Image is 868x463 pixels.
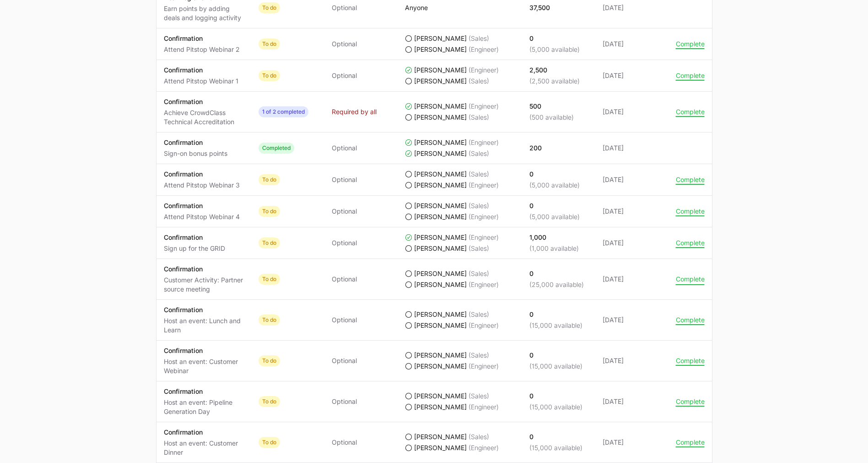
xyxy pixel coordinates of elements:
[414,402,467,412] span: [PERSON_NAME]
[529,113,574,122] p: (500 available)
[603,397,661,406] span: [DATE]
[164,66,238,75] p: Confirmation
[414,310,467,319] span: [PERSON_NAME]
[469,138,499,147] span: (Engineer)
[676,275,705,283] button: Complete
[529,181,580,190] p: (5,000 available)
[164,244,225,253] p: Sign up for the GRID
[164,387,244,396] p: Confirmation
[529,402,582,412] p: (15,000 available)
[414,391,467,401] span: [PERSON_NAME]
[529,443,582,452] p: (15,000 available)
[676,397,705,406] button: Complete
[414,351,467,360] span: [PERSON_NAME]
[164,149,227,158] p: Sign-on bonus points
[164,97,244,106] p: Confirmation
[164,439,244,457] p: Host an event: Customer Dinner
[676,207,705,215] button: Complete
[469,45,499,54] span: (Engineer)
[164,77,238,86] p: Attend Pitstop Webinar 1
[164,138,227,147] p: Confirmation
[332,71,357,80] span: Optional
[164,233,225,242] p: Confirmation
[332,3,357,12] span: Optional
[676,239,705,247] button: Complete
[529,45,580,54] p: (5,000 available)
[529,3,550,12] p: 37,500
[414,66,467,75] span: [PERSON_NAME]
[529,391,582,401] p: 0
[603,356,661,365] span: [DATE]
[676,72,705,80] button: Complete
[469,443,499,452] span: (Engineer)
[469,362,499,371] span: (Engineer)
[164,398,244,416] p: Host an event: Pipeline Generation Day
[405,3,428,12] p: Anyone
[469,351,489,360] span: (Sales)
[164,305,244,314] p: Confirmation
[332,107,377,116] span: Required by all
[529,34,580,43] p: 0
[469,77,489,86] span: (Sales)
[603,39,661,49] span: [DATE]
[164,108,244,127] p: Achieve CrowdClass Technical Accreditation
[469,244,489,253] span: (Sales)
[603,438,661,447] span: [DATE]
[469,233,499,242] span: (Engineer)
[164,357,244,375] p: Host an event: Customer Webinar
[414,212,467,221] span: [PERSON_NAME]
[164,212,240,221] p: Attend Pitstop Webinar 4
[469,181,499,190] span: (Engineer)
[332,207,357,216] span: Optional
[414,170,467,179] span: [PERSON_NAME]
[332,275,357,284] span: Optional
[414,138,467,147] span: [PERSON_NAME]
[414,280,467,289] span: [PERSON_NAME]
[164,201,240,210] p: Confirmation
[469,402,499,412] span: (Engineer)
[469,432,489,441] span: (Sales)
[529,244,579,253] p: (1,000 available)
[529,269,584,278] p: 0
[603,275,661,284] span: [DATE]
[529,310,582,319] p: 0
[414,321,467,330] span: [PERSON_NAME]
[414,443,467,452] span: [PERSON_NAME]
[676,40,705,48] button: Complete
[164,45,240,54] p: Attend Pitstop Webinar 2
[603,143,661,153] span: [DATE]
[414,34,467,43] span: [PERSON_NAME]
[603,107,661,116] span: [DATE]
[603,71,661,80] span: [DATE]
[676,108,705,116] button: Complete
[603,175,661,184] span: [DATE]
[603,238,661,248] span: [DATE]
[164,316,244,335] p: Host an event: Lunch and Learn
[164,265,244,274] p: Confirmation
[332,39,357,49] span: Optional
[332,397,357,406] span: Optional
[529,66,580,75] p: 2,500
[414,269,467,278] span: [PERSON_NAME]
[676,357,705,365] button: Complete
[414,181,467,190] span: [PERSON_NAME]
[469,321,499,330] span: (Engineer)
[529,170,580,179] p: 0
[603,207,661,216] span: [DATE]
[414,149,467,158] span: [PERSON_NAME]
[469,170,489,179] span: (Sales)
[332,143,357,153] span: Optional
[469,113,489,122] span: (Sales)
[469,34,489,43] span: (Sales)
[529,321,582,330] p: (15,000 available)
[164,34,240,43] p: Confirmation
[676,316,705,324] button: Complete
[529,143,542,153] p: 200
[603,3,661,12] span: [DATE]
[332,238,357,248] span: Optional
[332,315,357,325] span: Optional
[603,315,661,325] span: [DATE]
[469,280,499,289] span: (Engineer)
[469,212,499,221] span: (Engineer)
[529,351,582,360] p: 0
